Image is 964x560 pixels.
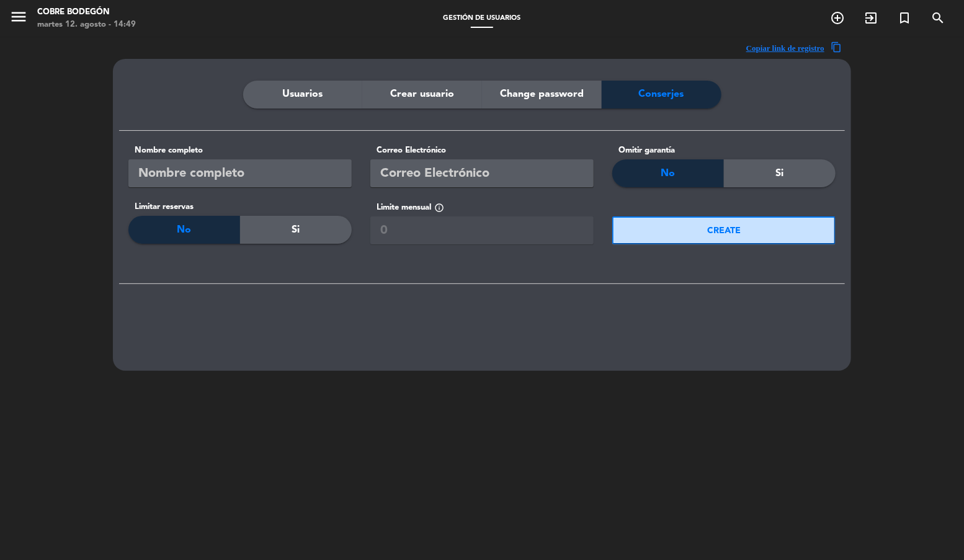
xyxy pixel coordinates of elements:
span: Crear usuario [390,86,454,102]
span: info [434,203,444,213]
span: Change password [500,86,584,102]
i: turned_in_not [897,11,912,25]
i: search [931,11,945,25]
label: Correo Electrónico [370,144,594,157]
input: Correo Electrónico [370,159,594,187]
div: Limitar reservas [128,200,352,213]
span: No [177,222,192,238]
span: Copiar link de registro [746,42,824,55]
span: content_copy [831,42,842,55]
span: Conserjes [639,86,684,102]
div: Cobre Bodegón [37,6,136,19]
i: menu [9,7,28,26]
input: 0 [370,216,594,244]
span: No [661,166,676,182]
div: martes 12. agosto - 14:49 [37,19,136,31]
label: Nombre completo [128,144,352,157]
button: menu [9,7,28,30]
span: Si [776,166,784,182]
button: CREATE [612,216,836,244]
i: exit_to_app [864,11,878,25]
span: Gestión de usuarios [437,15,527,22]
span: Usuarios [282,86,323,102]
div: Omitir garantía [612,144,836,157]
span: Si [292,222,300,238]
label: Limite mensual [370,201,444,214]
input: Nombre completo [128,159,352,187]
i: add_circle_outline [830,11,845,25]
